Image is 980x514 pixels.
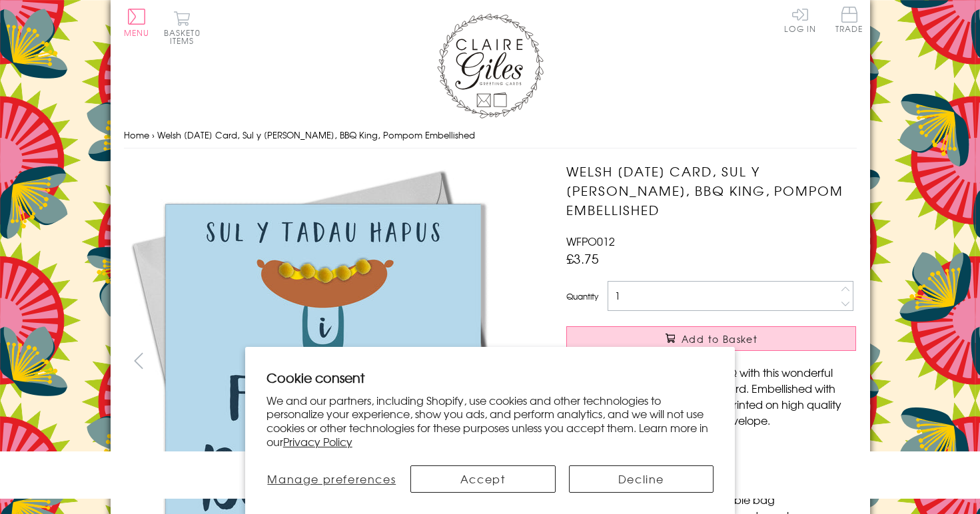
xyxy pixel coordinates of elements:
button: Decline [569,465,714,493]
p: We and our partners, including Shopify, use cookies and other technologies to personalize your ex... [266,393,714,449]
img: Welsh Father's Day Card, Sul y Tadau Hapus, BBQ King, Pompom Embellished [540,162,939,495]
span: Manage preferences [267,471,396,487]
span: › [152,128,155,141]
button: Accept [410,465,556,493]
a: Privacy Policy [283,433,352,449]
span: Menu [124,27,150,39]
button: Menu [124,9,150,37]
button: prev [124,346,154,376]
span: 0 items [170,27,201,47]
h1: Welsh [DATE] Card, Sul y [PERSON_NAME], BBQ King, Pompom Embellished [566,162,856,219]
a: Trade [835,7,863,35]
button: Add to Basket [566,326,856,351]
h2: Cookie consent [266,368,714,387]
span: Trade [835,7,863,33]
button: Basket0 items [164,11,201,45]
span: £3.75 [566,249,599,268]
nav: breadcrumbs [124,122,857,149]
a: Log In [784,7,816,33]
label: Quantity [566,290,598,302]
a: Home [124,128,149,141]
img: Claire Giles Greetings Cards [437,13,544,119]
button: Manage preferences [266,465,397,493]
span: WFPO012 [566,233,615,249]
span: Add to Basket [682,332,757,346]
span: Welsh [DATE] Card, Sul y [PERSON_NAME], BBQ King, Pompom Embellished [157,128,475,141]
button: next [510,346,540,376]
